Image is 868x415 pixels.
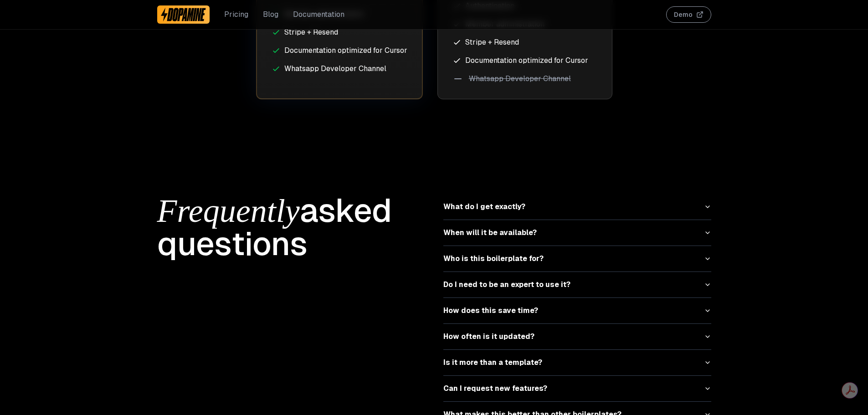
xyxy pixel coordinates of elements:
[272,45,407,56] li: Documentation optimized for Cursor
[443,350,711,375] button: Is it more than a template?
[272,63,407,74] li: Whatsapp Developer Channel
[452,37,597,48] li: Stripe + Resend
[293,9,344,20] a: Documentation
[443,194,711,220] button: What do I get exactly?
[224,9,248,20] a: Pricing
[443,298,711,323] button: How does this save time?
[272,27,407,38] li: Stripe + Resend
[443,246,711,272] button: Who is this boilerplate for?
[157,193,300,229] span: Frequently
[443,376,711,401] button: Can I request new features?
[443,220,711,246] button: When will it be available?
[157,5,210,24] a: Dopamine
[157,194,425,260] h1: asked questions
[443,324,711,349] button: How often is it updated?
[443,272,711,297] button: Do I need to be an expert to use it?
[161,7,206,22] img: Dopamine
[452,55,597,66] li: Documentation optimized for Cursor
[263,9,278,20] a: Blog
[666,6,711,23] button: Demo
[469,73,571,84] span: Whatsapp Developer Channel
